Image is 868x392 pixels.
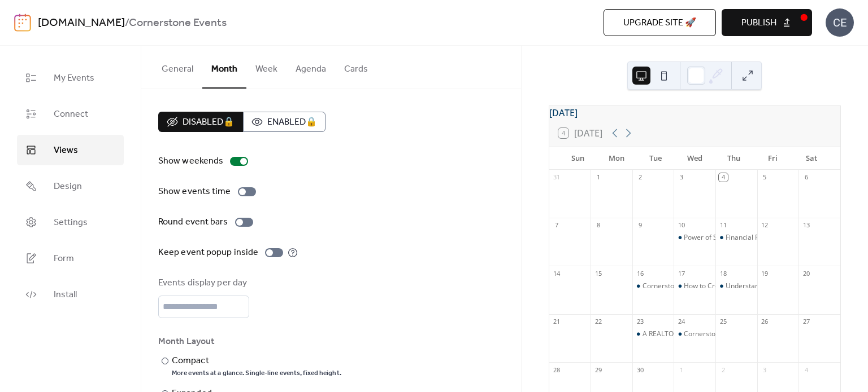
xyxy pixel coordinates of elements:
[674,281,715,291] div: How to Create a CMA with Cloud CMA
[17,243,124,274] a: Form
[54,108,88,121] span: Connect
[632,329,674,339] div: A REALTOR's Guide: Kitec Plumbing & Aluminum Wiring
[684,281,803,291] div: How to Create a CMA with Cloud CMA
[714,147,753,170] div: Thu
[677,365,685,374] div: 1
[802,221,810,230] div: 13
[719,269,727,278] div: 18
[54,252,74,266] span: Form
[125,12,129,34] b: /
[54,144,78,157] span: Views
[719,221,727,230] div: 11
[54,216,88,230] span: Settings
[17,99,124,129] a: Connect
[636,269,644,278] div: 16
[158,246,258,259] div: Keep event popup inside
[636,173,644,182] div: 2
[17,279,124,310] a: Install
[761,365,769,374] div: 3
[684,233,783,243] div: Power of Sale and Foreclosures
[38,12,125,34] a: [DOMAIN_NAME]
[594,365,602,374] div: 29
[677,269,685,278] div: 17
[594,173,602,182] div: 1
[553,221,561,230] div: 7
[17,171,124,201] a: Design
[761,318,769,326] div: 26
[623,16,696,30] span: Upgrade site 🚀
[172,369,341,378] div: More events at a glance. Single-line events, fixed height.
[826,8,854,37] div: CE
[719,173,727,182] div: 4
[54,288,77,302] span: Install
[553,318,561,326] div: 21
[715,281,757,291] div: Understanding Compliance & Ethics in Real Estate
[158,155,223,168] div: Show weekends
[674,233,715,243] div: Power of Sale and Foreclosures
[246,46,287,87] button: Week
[549,106,840,120] div: [DATE]
[761,173,769,182] div: 5
[636,365,644,374] div: 30
[719,318,727,326] div: 25
[594,318,602,326] div: 22
[553,173,561,182] div: 31
[202,46,246,89] button: Month
[741,16,776,30] span: Publish
[643,329,815,339] div: A REALTOR's Guide: Kitec Plumbing & Aluminum Wiring
[722,9,812,36] button: Publish
[761,269,769,278] div: 19
[802,269,810,278] div: 20
[17,207,124,237] a: Settings
[172,354,339,368] div: Compact
[335,46,377,87] button: Cards
[802,173,810,182] div: 6
[558,147,597,170] div: Sun
[677,173,685,182] div: 3
[677,318,685,326] div: 24
[129,12,227,34] b: Cornerstone Events
[761,221,769,230] div: 12
[158,185,231,199] div: Show events time
[632,281,674,291] div: Cornerstone Connect: Matrix™, SentriLock™, and More at Hamilton Office
[636,221,644,230] div: 9
[802,318,810,326] div: 27
[636,147,675,170] div: Tue
[719,365,727,374] div: 2
[753,147,792,170] div: Fri
[677,221,685,230] div: 10
[54,180,82,193] span: Design
[594,221,602,230] div: 8
[636,318,644,326] div: 23
[792,147,831,170] div: Sat
[287,46,335,87] button: Agenda
[54,72,94,85] span: My Events
[158,335,502,349] div: Month Layout
[14,14,31,32] img: logo
[675,147,714,170] div: Wed
[802,365,810,374] div: 4
[17,63,124,93] a: My Events
[158,215,228,229] div: Round event bars
[604,9,716,36] button: Upgrade site 🚀
[715,233,757,243] div: Financial Foundations for Agents - Personal Wealth Strategies
[153,46,202,87] button: General
[597,147,636,170] div: Mon
[158,276,247,290] div: Events display per day
[553,269,561,278] div: 14
[17,135,124,165] a: Views
[553,365,561,374] div: 28
[594,269,602,278] div: 15
[674,329,715,339] div: Cornerstone Connect: Matrix™, SentriLock™, and More at Kitchener Office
